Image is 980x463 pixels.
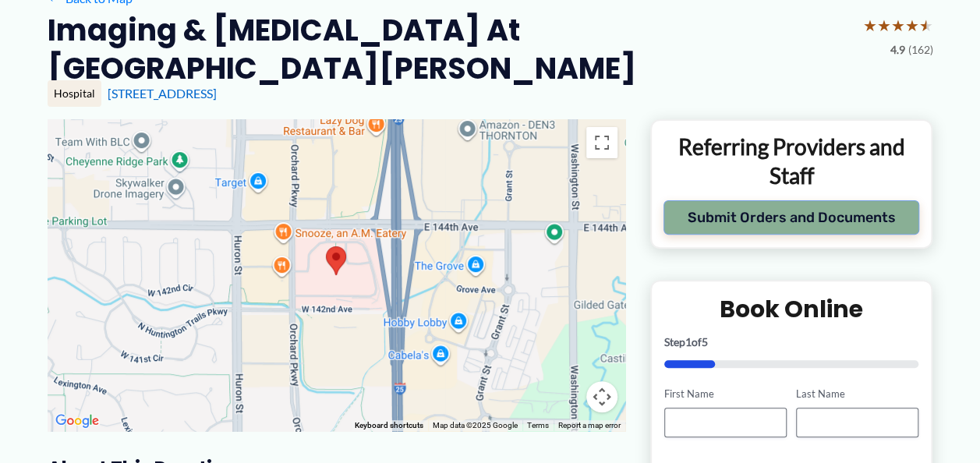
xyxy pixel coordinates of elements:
p: Referring Providers and Staff [663,133,920,189]
h2: Book Online [664,294,919,324]
span: 1 [685,335,692,348]
button: Toggle fullscreen view [586,127,617,158]
a: [STREET_ADDRESS] [108,86,217,101]
button: Submit Orders and Documents [663,200,920,235]
span: (162) [908,40,933,60]
label: First Name [664,387,787,401]
img: Google [51,411,103,431]
span: 4.9 [890,40,905,60]
button: Map camera controls [586,381,617,412]
span: ★ [905,11,919,40]
span: ★ [919,11,933,40]
a: Open this area in Google Maps (opens a new window) [51,411,103,431]
h2: Imaging & [MEDICAL_DATA] at [GEOGRAPHIC_DATA][PERSON_NAME] [48,11,851,88]
div: Hospital [48,80,101,107]
a: Report a map error [558,421,621,429]
span: ★ [891,11,905,40]
span: Map data ©2025 Google [433,421,518,429]
button: Keyboard shortcuts [355,420,423,431]
p: Step of [664,337,919,348]
span: ★ [877,11,891,40]
label: Last Name [796,387,918,401]
a: Terms (opens in new tab) [527,421,549,429]
span: 5 [702,335,708,348]
span: ★ [863,11,877,40]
